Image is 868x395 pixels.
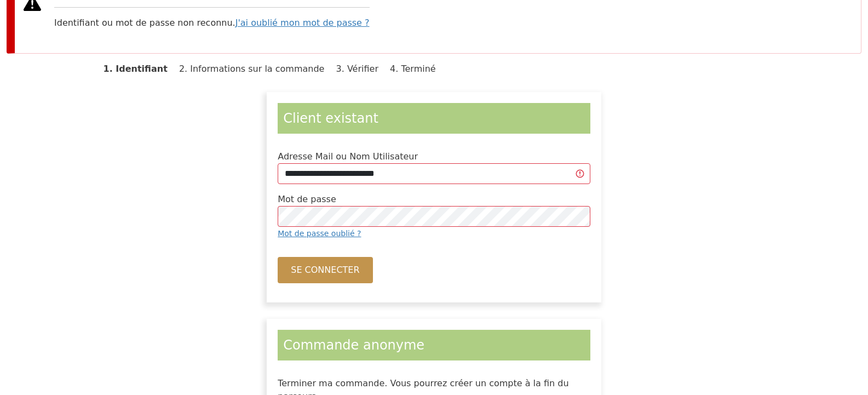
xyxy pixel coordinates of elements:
[278,257,372,283] button: Se connecter
[278,229,361,238] a: Mot de passe oublié ?
[336,64,387,74] li: Vérifier
[104,64,176,74] li: Identifiant
[283,111,378,126] span: Client existant
[390,64,445,74] li: Terminé
[235,18,370,28] a: J'ai oublié mon mot de passe ?
[179,64,334,74] li: Informations sur la commande
[278,150,418,163] label: Adresse Mail ou Nom Utilisateur
[278,193,336,206] label: Mot de passe
[283,337,424,353] span: Commande anonyme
